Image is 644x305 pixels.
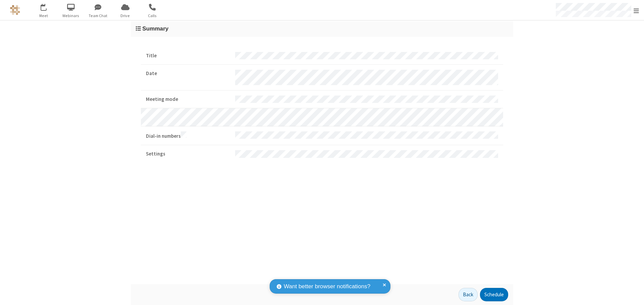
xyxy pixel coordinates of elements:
strong: Meeting mode [146,96,230,103]
button: Back [459,288,478,301]
span: Meet [31,13,56,19]
iframe: Chat [627,288,639,300]
button: Schedule [480,288,508,301]
span: Webinars [58,13,84,19]
span: Want better browser notifications? [284,282,370,291]
div: 8 [45,4,50,9]
strong: Title [146,52,230,60]
span: Summary [142,25,168,32]
span: Drive [113,13,138,19]
strong: Date [146,70,230,77]
strong: Settings [146,150,230,158]
strong: Dial-in numbers [146,131,230,140]
span: Team Chat [86,13,111,19]
span: Calls [140,13,165,19]
img: QA Selenium DO NOT DELETE OR CHANGE [10,5,20,15]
